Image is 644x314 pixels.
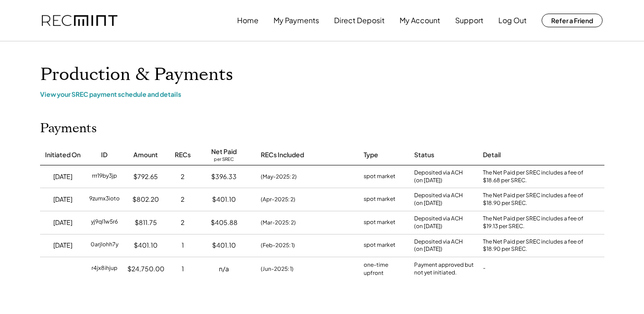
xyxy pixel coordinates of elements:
[364,195,396,204] div: spot market
[498,11,527,30] button: Log Out
[261,150,304,159] div: RECs Included
[261,241,295,249] div: (Feb-2025: 1)
[101,150,107,159] div: ID
[175,150,191,159] div: RECs
[261,195,295,204] div: (Apr-2025: 2)
[414,261,474,277] div: Payment approved but not yet initiated.
[261,173,297,181] div: (May-2025: 2)
[237,11,259,30] button: Home
[274,11,319,30] button: My Payments
[127,264,164,274] div: $24,750.00
[181,218,184,227] div: 2
[414,192,463,207] div: Deposited via ACH (on [DATE])
[182,264,184,274] div: 1
[135,218,157,227] div: $811.75
[212,241,236,250] div: $401.10
[181,172,184,181] div: 2
[92,172,117,181] div: rrr19by3jp
[40,90,604,98] div: View your SREC payment schedule and details
[53,241,72,250] div: [DATE]
[483,215,588,230] div: The Net Paid per SREC includes a fee of $19.13 per SREC.
[455,11,483,30] button: Support
[89,195,120,204] div: 9zumx3ioto
[483,169,588,184] div: The Net Paid per SREC includes a fee of $18.68 per SREC.
[211,218,238,227] div: $405.88
[483,150,501,159] div: Detail
[414,169,463,184] div: Deposited via ACH (on [DATE])
[91,241,118,250] div: 0arjlohh7y
[53,172,72,181] div: [DATE]
[414,238,463,254] div: Deposited via ACH (on [DATE])
[40,121,97,136] h2: Payments
[214,156,234,163] div: per SREC
[400,11,440,30] button: My Account
[91,218,118,227] div: yj9ql1w5r6
[42,15,117,26] img: recmint-logotype%403x.png
[182,241,184,250] div: 1
[181,195,184,204] div: 2
[132,195,159,204] div: $802.20
[134,241,157,250] div: $401.10
[211,147,237,156] div: Net Paid
[91,264,117,274] div: r4jx8ihjup
[219,264,229,274] div: n/a
[53,195,72,204] div: [DATE]
[364,150,378,159] div: Type
[414,150,434,159] div: Status
[364,218,396,227] div: spot market
[414,215,463,230] div: Deposited via ACH (on [DATE])
[483,238,588,254] div: The Net Paid per SREC includes a fee of $18.90 per SREC.
[364,241,396,250] div: spot market
[483,192,588,207] div: The Net Paid per SREC includes a fee of $18.90 per SREC.
[53,218,72,227] div: [DATE]
[133,172,158,181] div: $792.65
[334,11,385,30] button: Direct Deposit
[364,261,405,277] div: one-time upfront
[483,264,486,274] div: -
[45,150,81,159] div: Initiated On
[212,195,236,204] div: $401.10
[261,219,296,227] div: (Mar-2025: 2)
[133,150,158,159] div: Amount
[40,64,604,85] h1: Production & Payments
[542,14,603,27] button: Refer a Friend
[364,172,396,181] div: spot market
[211,172,237,181] div: $396.33
[261,265,294,273] div: (Jun-2025: 1)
